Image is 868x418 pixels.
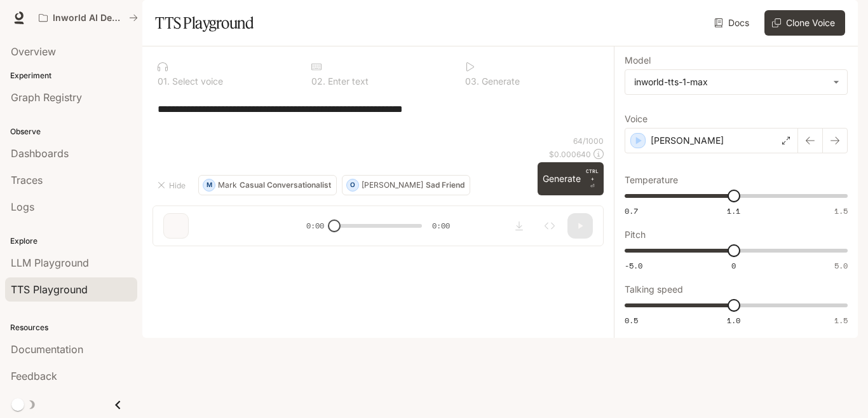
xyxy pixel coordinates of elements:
h1: TTS Playground [155,10,254,36]
span: 0.5 [625,315,638,326]
div: inworld-tts-1-max [625,70,847,94]
span: 1.0 [727,315,740,326]
span: 1.1 [727,206,740,216]
p: Sad Friend [426,181,465,189]
span: 1.5 [834,206,848,216]
p: Model [625,56,651,65]
button: Clone Voice [764,10,845,36]
p: [PERSON_NAME] [362,181,423,189]
p: CTRL + [586,167,599,183]
div: M [203,175,215,195]
p: 0 3 . [465,77,479,86]
div: inworld-tts-1-max [634,76,827,88]
p: 0 2 . [311,77,325,86]
p: Generate [479,77,520,86]
div: O [347,175,358,195]
button: MMarkCasual Conversationalist [198,175,337,195]
p: 64 / 1000 [573,136,604,146]
p: Pitch [625,230,646,239]
span: 1.5 [834,315,848,326]
span: 5.0 [834,260,848,271]
p: Talking speed [625,285,683,294]
p: [PERSON_NAME] [651,134,724,147]
p: Inworld AI Demos [53,13,124,24]
p: 0 1 . [158,77,170,86]
p: Enter text [325,77,369,86]
span: 0.7 [625,206,638,216]
button: Hide [153,175,193,195]
button: GenerateCTRL +⏎ [538,162,604,195]
p: ⏎ [586,167,599,190]
p: Casual Conversationalist [240,181,331,189]
p: Mark [218,181,237,189]
a: Docs [712,10,754,36]
p: Select voice [170,77,223,86]
span: -5.0 [625,260,642,271]
p: $ 0.000640 [549,149,591,160]
span: 0 [731,260,736,271]
p: Voice [625,115,648,123]
p: Temperature [625,176,678,185]
button: All workspaces [33,5,144,31]
button: O[PERSON_NAME]Sad Friend [342,175,470,195]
